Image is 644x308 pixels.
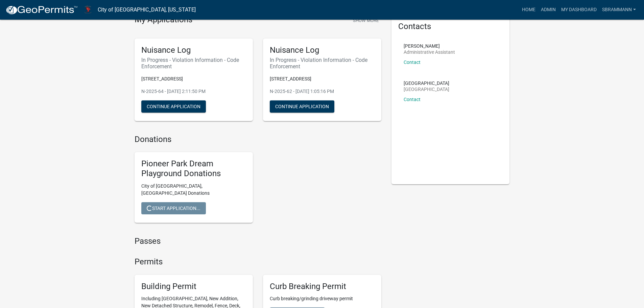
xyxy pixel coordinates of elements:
p: [PERSON_NAME] [404,44,455,48]
button: Continue Application [270,100,334,113]
h4: Donations [135,135,381,144]
button: Start Application... [141,202,206,214]
p: Curb breaking/grinding driveway permit [270,295,375,302]
p: Administrative Assistant [404,50,455,54]
a: SBrammann [599,3,639,16]
p: [GEOGRAPHIC_DATA] [404,81,449,86]
a: Home [519,3,538,16]
h5: Curb Breaking Permit [270,282,375,291]
p: [GEOGRAPHIC_DATA] [404,87,449,92]
a: Admin [538,3,558,16]
a: My Dashboard [558,3,599,16]
p: [STREET_ADDRESS] [270,75,375,82]
h4: Passes [135,236,381,246]
h4: Permits [135,257,381,267]
h6: In Progress - Violation Information - Code Enforcement [141,57,246,70]
span: Start Application... [147,206,200,211]
h5: Building Permit [141,282,246,291]
p: [STREET_ADDRESS] [141,75,246,82]
img: City of Harlan, Iowa [83,5,92,14]
a: Contact [404,97,421,102]
h5: Contacts [398,22,503,31]
h4: My Applications [135,15,192,25]
p: City of [GEOGRAPHIC_DATA], [GEOGRAPHIC_DATA] Donations [141,183,246,197]
button: Continue Application [141,100,206,113]
h5: Pioneer Park Dream Playground Donations [141,159,246,179]
a: Contact [404,60,421,65]
p: N-2025-64 - [DATE] 2:11:50 PM [141,88,246,95]
h5: Nuisance Log [270,45,375,55]
button: Show More [350,15,381,26]
h5: Nuisance Log [141,45,246,55]
p: N-2025-62 - [DATE] 1:05:16 PM [270,88,375,95]
h6: In Progress - Violation Information - Code Enforcement [270,57,375,70]
a: City of [GEOGRAPHIC_DATA], [US_STATE] [98,4,196,16]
